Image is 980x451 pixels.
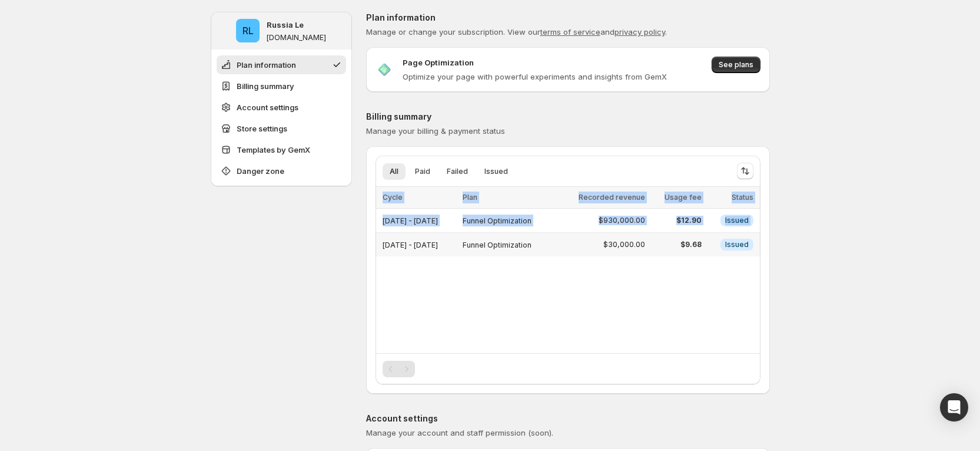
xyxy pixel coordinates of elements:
span: Plan [463,193,477,202]
span: [DATE] - [DATE] [383,216,438,225]
span: Status [732,193,753,202]
span: [DATE] - [DATE] [383,241,438,249]
span: Funnel Optimization [463,216,531,225]
img: Page Optimization [376,61,393,78]
span: Failed [447,167,468,176]
span: $9.68 [652,240,701,249]
p: Page Optimization [403,57,474,68]
p: Russia Le [267,19,304,31]
p: Optimize your page with powerful experiments and insights from GemX [403,71,667,83]
div: Open Intercom Messenger [940,393,968,422]
button: Sort the results [737,163,753,179]
p: [DOMAIN_NAME] [267,33,326,42]
span: Plan information [237,59,296,71]
span: Paid [415,167,430,176]
p: Billing summary [366,111,770,123]
button: Plan information [217,55,346,74]
span: Account settings [237,101,298,113]
span: Issued [484,167,508,176]
p: Account settings [366,413,770,424]
button: Templates by GemX [217,140,346,159]
span: Templates by GemX [237,144,310,156]
button: Account settings [217,98,346,117]
button: Billing summary [217,77,346,96]
span: Danger zone [237,165,284,177]
span: $12.90 [652,216,701,225]
nav: Pagination [383,361,415,377]
button: See plans [712,57,760,73]
span: Manage or change your subscription. View our and . [366,27,667,37]
a: terms of service [540,27,600,37]
text: RL [242,25,254,37]
span: Funnel Optimization [463,241,531,249]
span: All [390,167,398,176]
a: privacy policy [614,27,665,37]
button: Danger zone [217,162,346,180]
span: $30,000.00 [603,240,645,249]
button: Store settings [217,119,346,138]
span: Usage fee [665,193,702,202]
span: Store settings [237,123,287,134]
p: Plan information [366,12,770,24]
span: See plans [719,60,753,70]
span: Billing summary [237,80,294,92]
span: Manage your account and staff permission (soon). [366,428,553,437]
span: Cycle [383,193,403,202]
span: Issued [725,240,749,249]
span: $930,000.00 [599,216,645,225]
span: Recorded revenue [579,193,645,202]
span: Manage your billing & payment status [366,126,505,136]
span: Russia Le [236,19,260,42]
span: Issued [725,216,749,225]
